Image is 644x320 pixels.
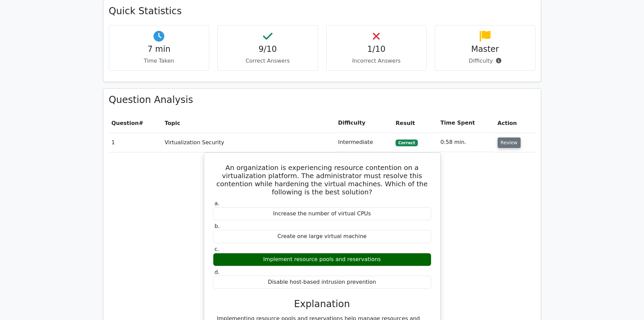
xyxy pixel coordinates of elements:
div: Disable host-based intrusion prevention [213,276,431,289]
span: a. [215,200,220,207]
h3: Quick Statistics [109,5,535,17]
p: Time Taken [115,57,204,65]
th: Result [393,113,437,133]
p: Incorrect Answers [332,57,421,65]
span: Correct [396,140,418,146]
h4: 1/10 [332,44,421,54]
span: d. [215,269,220,275]
td: 0:58 min. [438,133,495,152]
span: Question [112,120,139,126]
th: # [109,113,162,133]
h3: Question Analysis [109,94,535,106]
p: Difficulty [440,57,530,65]
h4: Master [440,44,530,54]
td: Virtualization Security [162,133,335,152]
span: b. [215,223,220,229]
span: c. [215,246,219,252]
th: Time Spent [438,113,495,133]
div: Implement resource pools and reservations [213,253,431,266]
th: Topic [162,113,335,133]
div: Create one large virtual machine [213,230,431,243]
button: Review [498,137,521,148]
td: Intermediate [335,133,393,152]
h5: An organization is experiencing resource contention on a virtualization platform. The administrat... [212,164,432,196]
td: 1 [109,133,162,152]
th: Action [495,113,535,133]
th: Difficulty [335,113,393,133]
h4: 9/10 [223,44,312,54]
div: Increase the number of virtual CPUs [213,207,431,220]
h4: 7 min [115,44,204,54]
h3: Explanation [217,298,427,310]
p: Correct Answers [223,57,312,65]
